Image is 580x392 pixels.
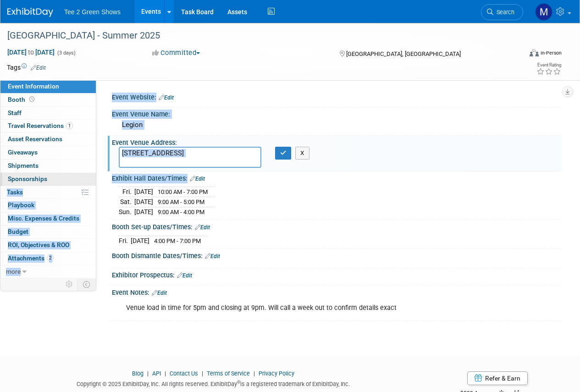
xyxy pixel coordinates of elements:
button: Committed [149,48,204,58]
span: more [6,268,21,275]
span: ROI, Objectives & ROO [8,241,69,248]
div: Event Venue Name: [112,107,562,119]
a: Event Information [0,80,96,93]
span: 9:00 AM - 5:00 PM [158,199,204,205]
a: Sponsorships [0,173,96,186]
span: 1 [66,122,73,129]
a: Staff [0,107,96,120]
span: Travel Reservations [8,122,73,129]
a: Asset Reservations [0,133,96,146]
td: [DATE] [134,197,153,207]
div: Booth Set-up Dates/Times: [112,220,562,232]
a: Budget [0,226,96,238]
span: (3 days) [56,50,76,56]
div: Venue load in time for 5pm and closing at 9pm. Will call a week out to confirm details exact [120,299,473,317]
div: Exhibit Hall Dates/Times: [112,171,562,183]
div: Event Venue Address: [112,136,562,147]
a: Search [481,4,523,20]
span: Sponsorships [8,175,47,182]
div: Legion [119,118,555,132]
span: 10:00 AM - 7:00 PM [158,188,208,195]
td: Sat. [119,197,134,207]
span: Tee 2 Green Shows [64,8,121,16]
a: Edit [152,290,167,296]
img: Michael Kruger [535,3,552,21]
td: Sun. [119,207,134,216]
span: Asset Reservations [8,135,62,143]
td: Tags [7,63,46,72]
span: | [199,370,205,377]
a: Edit [190,176,205,182]
div: In-Person [540,50,562,56]
a: Travel Reservations1 [0,120,96,133]
span: Booth [8,96,36,103]
a: Privacy Policy [259,370,294,377]
td: [DATE] [131,236,149,245]
span: | [145,370,151,377]
a: Edit [195,224,210,231]
span: 2 [47,254,54,261]
div: Booth Dismantle Dates/Times: [112,249,562,261]
span: Event Information [8,83,59,90]
td: Fri. [119,187,134,197]
span: Staff [8,109,22,116]
span: Attachments [8,254,54,262]
a: Shipments [0,160,96,172]
span: to [27,49,35,56]
span: Tasks [7,188,23,196]
a: Playbook [0,199,96,212]
span: | [251,370,257,377]
a: Edit [177,272,192,279]
a: ROI, Objectives & ROO [0,239,96,252]
a: Booth [0,94,96,106]
span: Budget [8,228,28,235]
a: Terms of Service [207,370,250,377]
div: Copyright © 2025 ExhibitDay, Inc. All rights reserved. ExhibitDay is a registered trademark of Ex... [7,378,420,388]
a: Refer & Earn [467,371,528,385]
td: Fri. [119,236,131,245]
a: API [152,370,161,377]
a: Attachments2 [0,252,96,265]
span: | [162,370,168,377]
div: Event Format [481,48,562,61]
a: Misc. Expenses & Credits [0,212,96,225]
span: Shipments [8,162,39,169]
div: Exhibitor Prospectus: [112,268,562,280]
span: Search [493,9,514,16]
div: Event Website: [112,90,562,102]
span: 9:00 AM - 4:00 PM [158,209,204,215]
td: [DATE] [134,207,153,216]
span: Playbook [8,201,34,209]
img: Format-Inperson.png [530,49,539,56]
button: X [295,147,309,160]
div: Event Rating [536,63,561,67]
sup: ® [237,380,240,385]
span: [GEOGRAPHIC_DATA], [GEOGRAPHIC_DATA] [346,50,461,57]
div: Event Notes: [112,286,562,298]
a: Blog [132,370,144,377]
a: Contact Us [170,370,198,377]
a: Tasks [0,186,96,199]
span: Misc. Expenses & Credits [8,215,79,222]
span: Booth not reserved yet [28,96,36,103]
a: Edit [205,253,220,259]
div: [GEOGRAPHIC_DATA] - Summer 2025 [4,28,514,44]
a: Edit [31,65,46,71]
span: Giveaways [8,149,38,156]
a: Edit [159,94,174,101]
td: Personalize Event Tab Strip [61,278,77,290]
td: Toggle Event Tabs [77,278,96,290]
a: Giveaways [0,146,96,159]
span: 4:00 PM - 7:00 PM [154,237,201,244]
a: more [0,265,96,278]
img: ExhibitDay [7,8,53,17]
span: [DATE] [DATE] [7,48,55,56]
td: [DATE] [134,187,153,197]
